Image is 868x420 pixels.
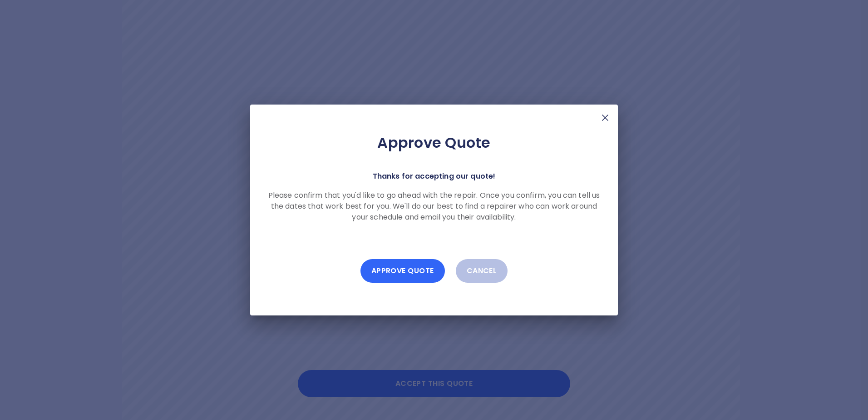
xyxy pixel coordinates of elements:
[456,259,508,283] button: Cancel
[360,259,445,283] button: Approve Quote
[373,170,496,183] p: Thanks for accepting our quote!
[265,190,603,223] p: Please confirm that you'd like to go ahead with the repair. Once you confirm, you can tell us the...
[600,112,611,123] img: X Mark
[265,134,603,152] h2: Approve Quote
